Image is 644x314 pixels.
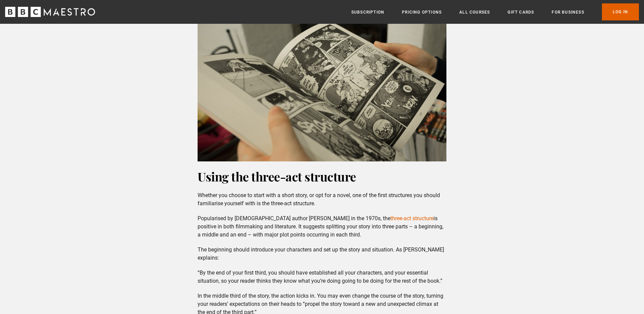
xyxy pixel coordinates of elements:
p: “By the end of your first third, you should have established all your characters, and your essent... [198,269,446,285]
a: All Courses [459,9,490,16]
a: three-act structure [390,215,434,222]
a: Gift Cards [508,9,534,16]
a: For business [552,9,584,16]
img: black and white comic book [198,6,446,161]
a: Pricing Options [402,9,442,16]
nav: Primary [351,3,639,20]
a: Log In [602,3,639,20]
h2: Using the three-act structure [198,168,446,185]
p: The beginning should introduce your characters and set up the story and situation. As [PERSON_NAM... [198,246,446,262]
p: Popularised by [DEMOGRAPHIC_DATA] author [PERSON_NAME] in the 1970s, the is positive in both film... [198,214,446,239]
svg: BBC Maestro [5,7,95,17]
p: Whether you choose to start with a short story, or opt for a novel, one of the first structures y... [198,191,446,208]
a: Subscription [351,9,384,16]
